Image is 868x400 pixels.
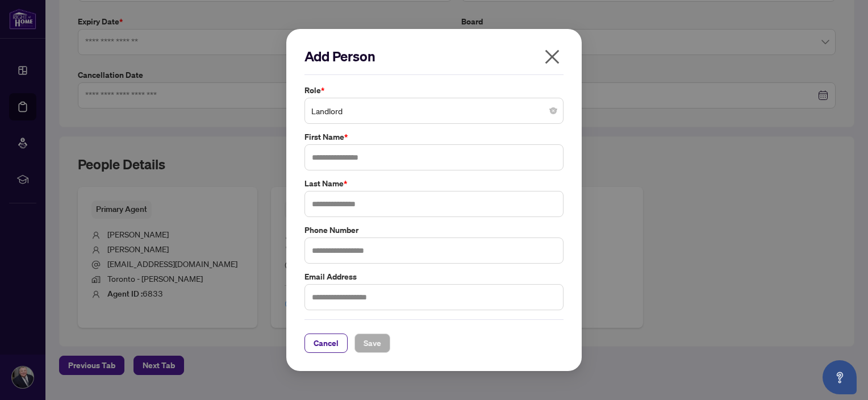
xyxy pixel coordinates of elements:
[823,360,857,394] button: Open asap
[304,334,348,353] button: Cancel
[543,48,561,66] span: close
[550,107,557,114] span: close-circle
[304,47,564,65] h2: Add Person
[304,84,564,97] label: Role
[354,334,390,353] button: Save
[304,177,564,190] label: Last Name
[304,270,564,283] label: Email Address
[304,131,564,143] label: First Name
[311,100,557,122] span: Landlord
[304,224,564,236] label: Phone Number
[314,334,339,352] span: Cancel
